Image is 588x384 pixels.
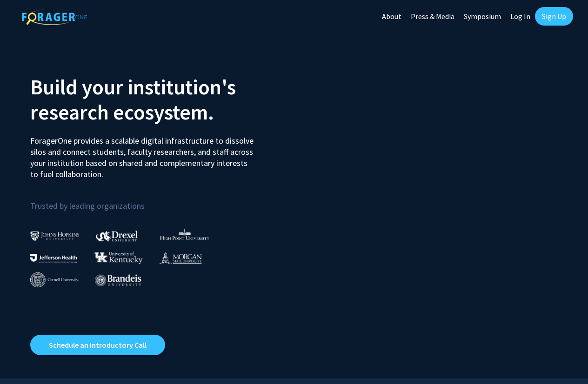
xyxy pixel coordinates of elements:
p: Trusted by leading organizations [30,187,287,213]
img: Thomas Jefferson University [30,254,77,263]
p: ForagerOne provides a scalable digital infrastructure to dissolve silos and connect students, fac... [30,128,256,180]
img: Cornell University [30,272,79,288]
img: High Point University [160,229,209,240]
img: Morgan State University [159,252,202,264]
img: ForagerOne Logo [22,9,87,25]
a: Opens in a new tab [30,335,165,355]
img: University of Kentucky [94,252,143,264]
img: Johns Hopkins University [30,231,80,241]
h2: Build your institution's research ecosystem. [30,74,287,125]
img: Brandeis University [95,274,141,286]
a: Sign Up [535,7,573,26]
img: Drexel University [96,231,138,241]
